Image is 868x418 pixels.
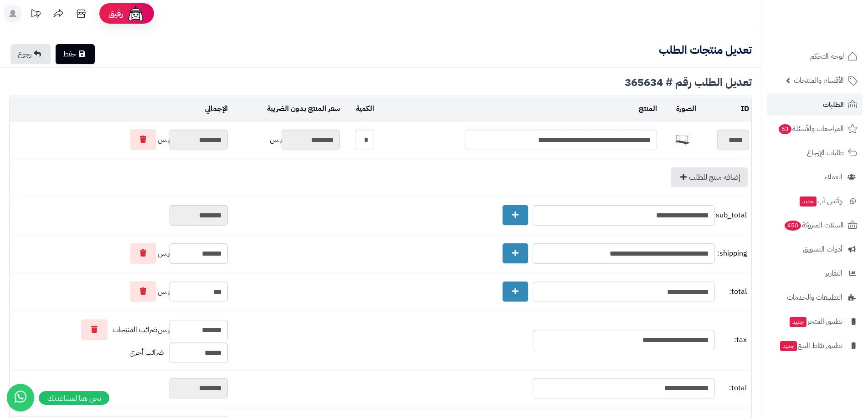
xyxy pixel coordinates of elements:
[794,74,844,87] span: الأقسام والمنتجات
[9,77,752,88] div: تعديل الطلب رقم # 365634
[659,96,699,121] td: الصورة
[12,281,228,302] div: ر.س
[659,42,752,58] b: تعديل منتجات الطلب
[787,291,842,304] span: التطبيقات والخدمات
[767,142,863,164] a: طلبات الإرجاع
[673,131,692,149] img: 1737811973-1734603289470-1709397127-220608010412-40x40.jpg
[767,262,863,284] a: التقارير
[807,146,844,159] span: طلبات الإرجاع
[767,311,863,332] a: تطبيق المتجرجديد
[784,219,844,232] span: السلات المتروكة
[767,45,863,67] a: لوحة التحكم
[113,325,158,335] span: ضرائب المنتجات
[342,96,376,121] td: الكمية
[376,96,659,121] td: المنتج
[790,317,806,327] span: جديد
[671,167,748,187] a: إضافة منتج للطلب
[806,25,859,45] img: logo-2.png
[767,118,863,140] a: المراجعات والأسئلة53
[717,248,747,259] span: shipping:
[779,339,842,352] span: تطبيق نقاط البيع
[127,5,145,23] img: ai-face.png
[780,341,797,351] span: جديد
[767,214,863,236] a: السلات المتروكة450
[767,287,863,308] a: التطبيقات والخدمات
[803,243,842,256] span: أدوات التسويق
[717,210,747,221] span: sub_total:
[56,44,95,64] a: حفظ
[789,315,842,328] span: تطبيق المتجر
[232,130,340,150] div: ر.س
[230,96,342,121] td: سعر المنتج بدون الضريبة
[129,347,164,358] span: ضرائب أخرى
[810,50,844,63] span: لوحة التحكم
[785,221,801,231] span: 450
[767,94,863,116] a: الطلبات
[799,195,842,207] span: وآتس آب
[778,122,844,135] span: المراجعات والأسئلة
[699,96,751,121] td: ID
[24,5,47,25] a: تحديثات المنصة
[10,96,230,121] td: الإجمالي
[823,98,844,111] span: الطلبات
[10,44,51,64] a: رجوع
[12,319,228,340] div: ر.س
[717,335,747,345] span: tax:
[717,383,747,393] span: total:
[825,171,842,183] span: العملاء
[717,287,747,297] span: total:
[767,238,863,260] a: أدوات التسويق
[12,243,228,264] div: ر.س
[779,124,791,134] span: 53
[108,8,123,19] span: رفيق
[767,166,863,188] a: العملاء
[800,196,817,206] span: جديد
[767,190,863,212] a: وآتس آبجديد
[825,267,842,280] span: التقارير
[767,335,863,357] a: تطبيق نقاط البيعجديد
[12,129,228,150] div: ر.س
